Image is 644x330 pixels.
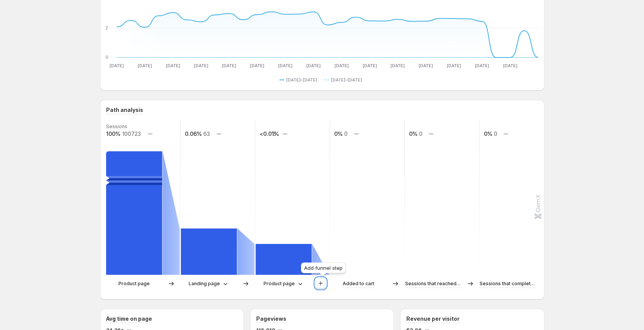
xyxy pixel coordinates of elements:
p: Sessions that reached checkout [405,280,461,288]
text: 3 [273,130,276,137]
text: 0 [419,130,423,137]
text: Sessions [106,124,127,129]
text: [DATE] [334,63,348,68]
text: 0 [494,130,497,137]
text: [DATE] [390,63,405,68]
text: [DATE] [475,63,489,68]
text: [DATE] [194,63,208,68]
text: 0.06% [184,130,201,137]
text: 0% [483,130,492,137]
text: 63 [203,130,210,137]
text: 0 [344,130,348,137]
button: [DATE]–[DATE] [324,75,365,85]
path: Landing page-3f7ebb82a23f7c50: 63 [181,228,237,275]
text: [DATE] [166,63,180,68]
text: 0 [105,54,108,60]
span: [DATE]–[DATE] [286,77,317,83]
h3: Avg time on page [106,315,152,323]
text: 2 [105,25,108,30]
text: [DATE] [137,63,152,68]
p: Sessions that completed checkout [480,280,536,288]
text: [DATE] [250,63,264,68]
text: 100% [106,130,120,137]
p: Product page [264,280,295,288]
text: 0% [334,130,343,137]
text: <0.01% [259,130,279,137]
h3: Path analysis [106,106,143,114]
text: [DATE] [419,63,433,68]
p: Added to cart [343,280,374,288]
text: [DATE] [362,63,377,68]
span: [DATE]–[DATE] [331,77,362,83]
button: [DATE]–[DATE] [279,75,320,85]
h3: Revenue per visitor [406,315,460,323]
p: Landing page [189,280,220,288]
text: [DATE] [110,63,124,68]
text: [DATE] [306,63,320,68]
p: Product page [118,280,150,288]
text: [DATE] [278,63,292,68]
text: [DATE] [503,63,517,68]
text: [DATE] [447,63,461,68]
text: 0% [409,130,418,137]
h3: Pageviews [256,315,286,323]
text: [DATE] [222,63,236,68]
text: 100723 [122,130,140,137]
